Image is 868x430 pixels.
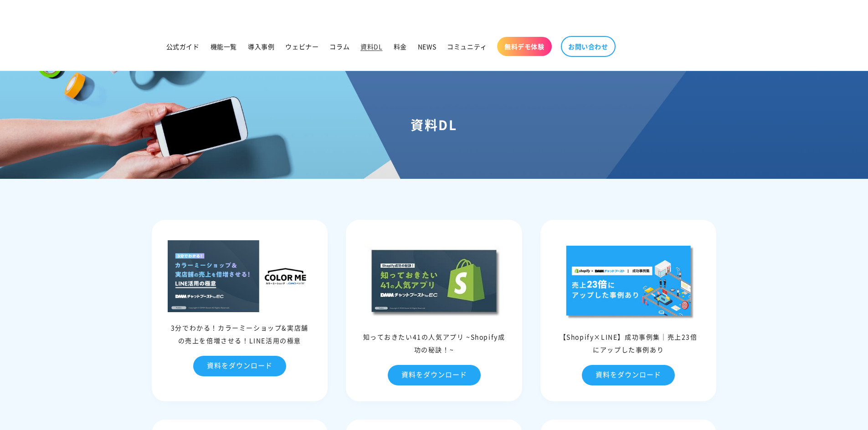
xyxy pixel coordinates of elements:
[355,37,388,56] a: 資料DL
[161,37,205,56] a: 公式ガイド
[324,37,355,56] a: コラム
[248,42,274,51] span: 導入事例
[497,37,552,56] a: 無料デモ体験
[329,42,349,51] span: コラム
[447,42,487,51] span: コミュニティ
[568,42,608,51] span: お問い合わせ
[543,330,714,356] div: 【Shopify×LINE】成功事例集｜売上23倍にアップした事例あり
[11,116,857,133] h1: 資料DL
[242,37,280,56] a: 導入事例
[394,42,407,51] span: 料金
[582,365,675,385] a: 資料をダウンロード
[360,42,382,51] span: 資料DL
[388,365,481,385] a: 資料をダウンロード
[504,42,544,51] span: 無料デモ体験
[412,37,442,56] a: NEWS
[166,42,200,51] span: 公式ガイド
[285,42,318,51] span: ウェビナー
[280,37,324,56] a: ウェビナー
[442,37,493,56] a: コミュニティ
[561,36,616,57] a: お問い合わせ
[348,330,520,356] div: 知っておきたい41の人気アプリ ~Shopify成功の秘訣！~
[388,37,412,56] a: 料金
[205,37,242,56] a: 機能一覧
[418,42,436,51] span: NEWS
[193,356,286,376] a: 資料をダウンロード
[154,321,326,347] div: 3分でわかる！カラーミーショップ&実店舗の売上を倍増させる！LINE活用の極意
[211,42,237,51] span: 機能一覧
